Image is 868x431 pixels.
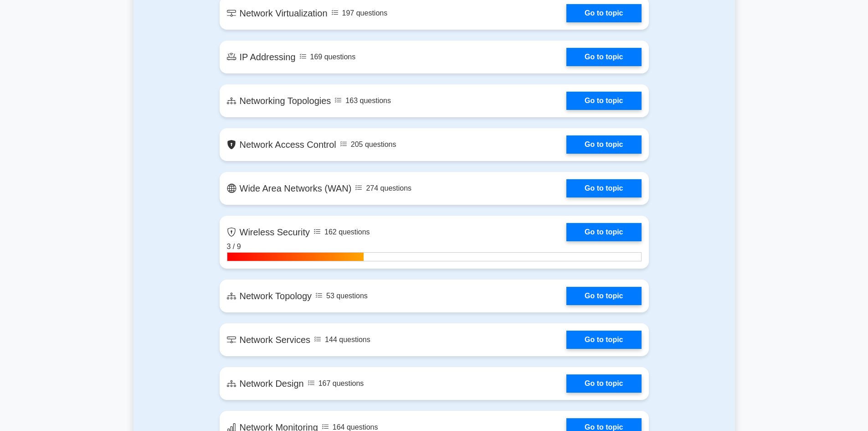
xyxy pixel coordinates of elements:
a: Go to topic [566,374,641,393]
a: Go to topic [566,135,641,154]
a: Go to topic [566,331,641,349]
a: Go to topic [566,48,641,66]
a: Go to topic [566,223,641,241]
a: Go to topic [566,4,641,22]
a: Go to topic [566,287,641,305]
a: Go to topic [566,92,641,110]
a: Go to topic [566,179,641,197]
